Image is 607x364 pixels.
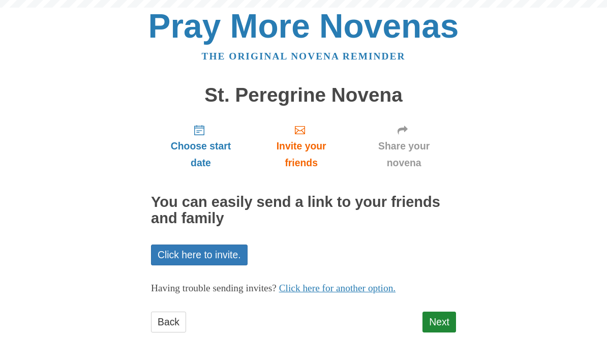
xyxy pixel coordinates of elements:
[352,116,456,176] a: Share your novena
[151,116,251,176] a: Choose start date
[151,283,277,293] span: Having trouble sending invites?
[251,116,352,176] a: Invite your friends
[151,312,186,332] a: Back
[151,245,248,265] a: Click here to invite.
[151,84,456,106] h1: St. Peregrine Novena
[422,312,456,332] a: Next
[148,7,459,45] a: Pray More Novenas
[202,51,406,62] a: The original novena reminder
[161,138,240,171] span: Choose start date
[261,138,342,171] span: Invite your friends
[279,283,396,293] a: Click here for another option.
[362,138,446,171] span: Share your novena
[151,194,456,227] h2: You can easily send a link to your friends and family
